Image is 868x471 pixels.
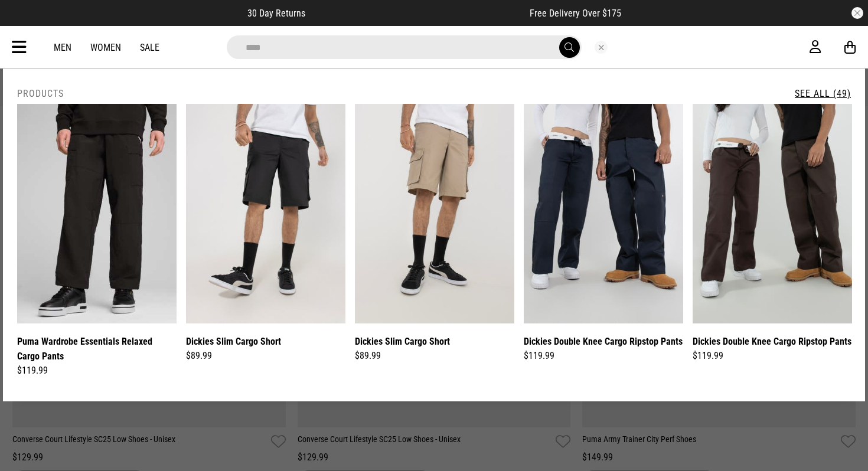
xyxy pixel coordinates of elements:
[17,334,177,364] a: Puma Wardrobe Essentials Relaxed Cargo Pants
[355,349,514,363] div: $89.99
[524,349,683,363] div: $119.99
[595,41,608,54] button: Close search
[524,104,683,323] img: Dickies Double Knee Cargo Ripstop Pants in Blue
[90,42,121,53] a: Women
[17,364,177,378] div: $119.99
[795,88,851,99] a: See All (49)
[355,334,450,349] a: Dickies Slim Cargo Short
[693,349,852,363] div: $119.99
[186,104,345,323] img: Dickies Slim Cargo Short in Black
[17,88,64,99] h2: Products
[54,42,71,53] a: Men
[247,8,305,19] span: 30 Day Returns
[693,334,851,349] a: Dickies Double Knee Cargo Ripstop Pants
[9,5,45,40] button: Open LiveChat chat widget
[530,8,621,19] span: Free Delivery Over $175
[329,7,506,19] iframe: Customer reviews powered by Trustpilot
[693,104,852,323] img: Dickies Double Knee Cargo Ripstop Pants in Brown
[524,334,683,349] a: Dickies Double Knee Cargo Ripstop Pants
[186,334,281,349] a: Dickies Slim Cargo Short
[355,104,514,323] img: Dickies Slim Cargo Short in Brown
[140,42,159,53] a: Sale
[186,349,345,363] div: $89.99
[17,104,177,323] img: Puma Wardrobe Essentials Relaxed Cargo Pants in Black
